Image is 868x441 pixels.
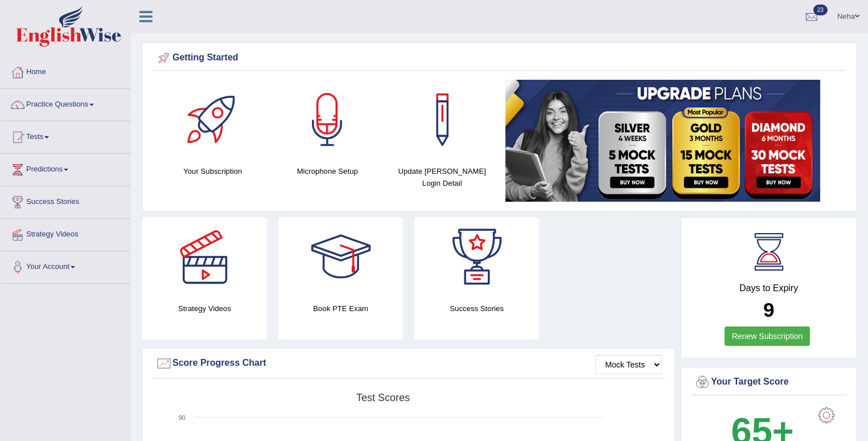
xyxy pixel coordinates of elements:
div: Your Target Score [694,374,844,391]
a: Strategy Videos [1,219,130,247]
a: Renew Subscription [725,326,811,346]
a: Tests [1,121,130,150]
a: Predictions [1,154,130,182]
text: 90 [179,414,186,421]
span: 23 [813,5,828,15]
h4: Book PTE Exam [278,303,403,315]
a: Success Stories [1,186,130,215]
tspan: Test scores [356,392,410,403]
h4: Days to Expiry [694,283,844,293]
a: Home [1,56,130,85]
h4: Your Subscription [161,165,265,177]
h4: Strategy Videos [142,303,267,315]
h4: Update [PERSON_NAME] Login Detail [390,165,494,189]
h4: Success Stories [414,303,539,315]
a: Practice Questions [1,89,130,117]
div: Getting Started [155,50,844,67]
img: small5.jpg [505,80,820,202]
b: 9 [763,299,774,321]
h4: Microphone Setup [276,165,380,177]
div: Score Progress Chart [155,355,662,372]
a: Your Account [1,251,130,280]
